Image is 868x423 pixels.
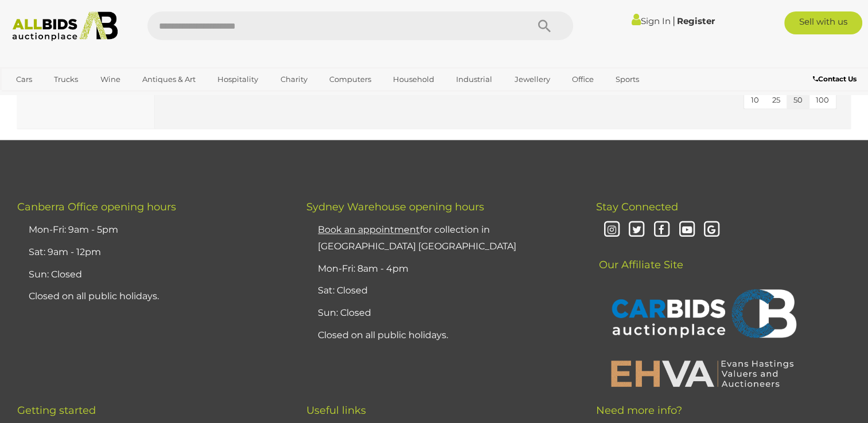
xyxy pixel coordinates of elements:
[9,70,40,89] a: Cars
[677,15,715,26] a: Register
[813,75,857,83] b: Contact Us
[449,70,500,89] a: Industrial
[6,11,123,41] img: Allbids.com.au
[318,224,516,252] a: Book an appointmentfor collection in [GEOGRAPHIC_DATA] [GEOGRAPHIC_DATA]
[306,404,366,417] span: Useful links
[17,201,176,213] span: Canberra Office opening hours
[744,91,766,109] button: 10
[315,258,567,280] li: Mon-Fri: 8am - 4pm
[210,70,266,89] a: Hospitality
[596,404,682,417] span: Need more info?
[315,302,567,324] li: Sun: Closed
[608,70,647,89] a: Sports
[702,220,722,240] i: Google
[17,404,96,417] span: Getting started
[273,70,314,89] a: Charity
[318,224,420,235] u: Book an appointment
[26,219,278,241] li: Mon-Fri: 9am - 5pm
[565,70,601,89] a: Office
[765,91,787,109] button: 25
[26,264,278,286] li: Sun: Closed
[46,70,85,89] a: Trucks
[306,201,484,213] span: Sydney Warehouse opening hours
[93,70,128,89] a: Wine
[315,280,567,302] li: Sat: Closed
[652,220,672,240] i: Facebook
[135,70,203,89] a: Antiques & Art
[322,70,379,89] a: Computers
[602,220,622,240] i: Instagram
[26,241,278,264] li: Sat: 9am - 12pm
[315,324,567,347] li: Closed on all public holidays.
[772,95,780,104] span: 25
[626,220,647,240] i: Twitter
[784,11,862,34] a: Sell with us
[605,277,800,352] img: CARBIDS Auctionplace
[793,95,803,104] span: 50
[813,73,859,85] a: Contact Us
[507,70,558,89] a: Jewellery
[816,95,829,104] span: 100
[751,95,759,104] span: 10
[632,15,671,26] a: Sign In
[26,285,278,308] li: Closed on all public holidays.
[787,91,809,109] button: 50
[386,70,442,89] a: Household
[672,14,675,27] span: |
[605,358,800,388] img: EHVA | Evans Hastings Valuers and Auctioneers
[677,220,697,240] i: Youtube
[596,201,678,213] span: Stay Connected
[809,91,836,109] button: 100
[596,241,683,271] span: Our Affiliate Site
[9,89,105,108] a: [GEOGRAPHIC_DATA]
[516,11,573,40] button: Search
